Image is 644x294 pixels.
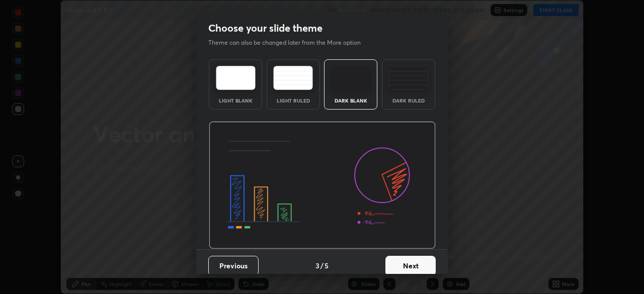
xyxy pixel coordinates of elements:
h4: 5 [325,260,329,271]
h4: 3 [315,260,319,271]
img: darkRuledTheme.de295e13.svg [388,66,428,90]
img: lightTheme.e5ed3b09.svg [216,66,256,90]
div: Light Ruled [273,98,313,103]
div: Dark Ruled [388,98,429,103]
div: Light Blank [215,98,256,103]
img: darkTheme.f0cc69e5.svg [331,66,371,90]
button: Previous [208,256,259,276]
img: darkThemeBanner.d06ce4a2.svg [209,122,436,249]
h4: / [320,260,324,271]
img: lightRuledTheme.5fabf969.svg [273,66,313,90]
h2: Choose your slide theme [208,22,323,35]
div: Dark Blank [331,98,371,103]
p: Theme can also be changed later from the More option [208,38,371,47]
button: Next [385,256,436,276]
